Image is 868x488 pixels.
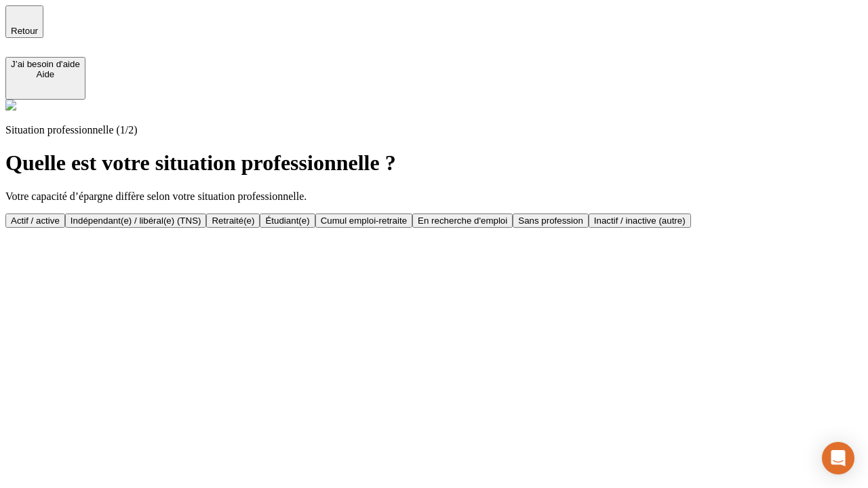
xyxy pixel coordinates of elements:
button: J’ai besoin d'aideAide [5,57,85,100]
div: Open Intercom Messenger [822,442,854,474]
img: alexis.png [5,100,16,110]
button: Cumul emploi-retraite [315,213,412,228]
div: Sans profession [518,216,583,226]
div: En recherche d'emploi [418,216,507,226]
div: Aide [11,69,80,79]
p: Votre capacité d’épargne diffère selon votre situation professionnelle. [5,190,863,203]
div: Cumul emploi-retraite [321,216,407,226]
button: Retraité(e) [206,213,260,228]
div: Étudiant(e) [265,216,309,226]
div: Retraité(e) [212,216,254,226]
button: Inactif / inactive (autre) [589,213,691,228]
button: Retour [5,5,43,38]
h1: Quelle est votre situation professionnelle ? [5,150,863,176]
button: Indépendant(e) / libéral(e) (TNS) [65,213,207,228]
span: Retour [11,26,38,36]
button: En recherche d'emploi [412,213,513,228]
button: Étudiant(e) [260,213,315,228]
button: Sans profession [513,213,589,228]
div: J’ai besoin d'aide [11,59,80,69]
div: Inactif / inactive (autre) [594,216,686,226]
p: Situation professionnelle (1/2) [5,124,863,136]
div: Actif / active [11,216,60,226]
button: Actif / active [5,213,65,228]
div: Indépendant(e) / libéral(e) (TNS) [71,216,201,226]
